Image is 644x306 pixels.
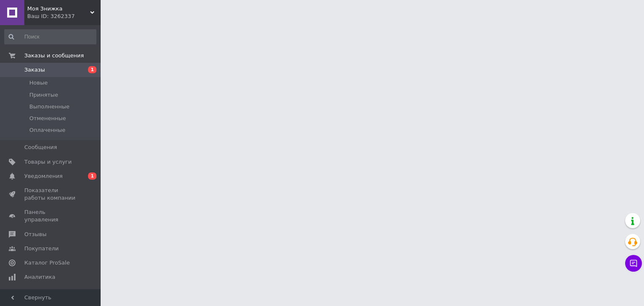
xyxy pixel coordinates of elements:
[29,103,70,111] span: Выполненные
[24,245,59,252] span: Покупатели
[24,52,84,59] span: Заказы и сообщения
[24,66,45,74] span: Заказы
[24,273,55,281] span: Аналитика
[29,126,65,134] span: Оплаченные
[88,66,96,73] span: 1
[24,288,78,303] span: Инструменты вебмастера и SEO
[24,158,72,166] span: Товары и услуги
[4,29,96,44] input: Поиск
[27,5,90,13] span: Моя Знижка
[24,187,78,202] span: Показатели работы компании
[29,79,48,87] span: Новые
[625,255,642,272] button: Чат с покупателем
[24,172,62,180] span: Уведомления
[88,172,96,180] span: 1
[24,208,78,224] span: Панель управления
[24,144,57,151] span: Сообщения
[29,115,66,122] span: Отмененные
[24,259,70,267] span: Каталог ProSale
[29,91,58,99] span: Принятые
[27,13,101,20] div: Ваш ID: 3262337
[24,231,47,238] span: Отзывы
